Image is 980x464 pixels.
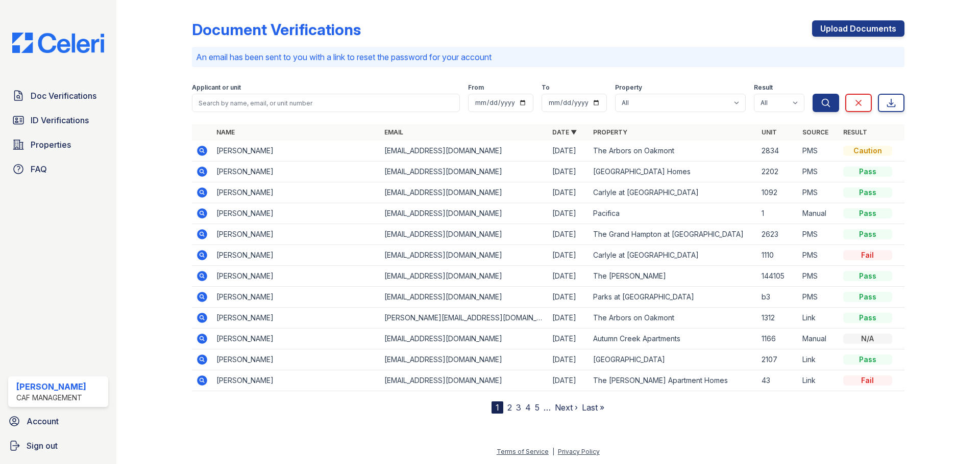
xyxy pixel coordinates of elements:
td: [DATE] [548,349,589,370]
a: Property [593,128,627,136]
td: [EMAIL_ADDRESS][DOMAIN_NAME] [380,224,548,245]
td: The Grand Hampton at [GEOGRAPHIC_DATA] [589,224,757,245]
td: PMS [798,287,839,308]
td: [EMAIL_ADDRESS][DOMAIN_NAME] [380,245,548,266]
td: Manual [798,203,839,224]
a: Source [802,128,828,136]
a: Terms of Service [497,448,549,455]
td: [EMAIL_ADDRESS][DOMAIN_NAME] [380,370,548,391]
label: To [542,84,550,92]
a: Sign out [4,435,112,456]
div: [PERSON_NAME] [16,380,86,393]
td: 2202 [757,161,798,182]
span: Properties [31,139,71,151]
a: 3 [516,402,521,413]
td: 1166 [757,329,798,349]
td: [EMAIL_ADDRESS][DOMAIN_NAME] [380,266,548,287]
td: [EMAIL_ADDRESS][DOMAIN_NAME] [380,349,548,370]
td: [EMAIL_ADDRESS][DOMAIN_NAME] [380,329,548,349]
td: [PERSON_NAME] [212,329,380,349]
label: Property [615,84,642,92]
td: PMS [798,182,839,203]
div: Fail [843,375,892,386]
td: [PERSON_NAME] [212,182,380,203]
td: [EMAIL_ADDRESS][DOMAIN_NAME] [380,203,548,224]
td: 2623 [757,224,798,245]
td: [PERSON_NAME] [212,224,380,245]
a: ID Verifications [8,110,108,130]
a: 4 [525,402,531,413]
td: [DATE] [548,245,589,266]
a: Upload Documents [812,20,904,37]
td: [DATE] [548,370,589,391]
a: FAQ [8,159,108,179]
td: [PERSON_NAME][EMAIL_ADDRESS][DOMAIN_NAME] [380,308,548,329]
td: [DATE] [548,203,589,224]
td: [DATE] [548,287,589,308]
td: 1 [757,203,798,224]
a: Next › [555,402,578,413]
td: [PERSON_NAME] [212,370,380,391]
td: b3 [757,287,798,308]
td: [GEOGRAPHIC_DATA] Homes [589,161,757,182]
div: 1 [492,401,503,414]
td: PMS [798,141,839,161]
td: PMS [798,224,839,245]
td: PMS [798,161,839,182]
div: Pass [843,292,892,302]
div: | [552,448,554,455]
input: Search by name, email, or unit number [192,94,460,112]
td: [PERSON_NAME] [212,308,380,329]
a: 2 [507,402,512,413]
td: [PERSON_NAME] [212,266,380,287]
td: 1312 [757,308,798,329]
td: [DATE] [548,224,589,245]
a: Result [843,128,867,136]
div: Document Verifications [192,20,361,39]
a: Account [4,411,112,431]
a: Privacy Policy [558,448,600,455]
a: Date ▼ [552,128,577,136]
div: Pass [843,167,892,177]
td: [GEOGRAPHIC_DATA] [589,349,757,370]
td: Link [798,308,839,329]
td: The [PERSON_NAME] [589,266,757,287]
div: N/A [843,334,892,344]
td: 1110 [757,245,798,266]
td: The [PERSON_NAME] Apartment Homes [589,370,757,391]
div: Pass [843,208,892,219]
label: Result [754,84,773,92]
td: [EMAIL_ADDRESS][DOMAIN_NAME] [380,182,548,203]
td: [DATE] [548,308,589,329]
td: [PERSON_NAME] [212,141,380,161]
td: [EMAIL_ADDRESS][DOMAIN_NAME] [380,161,548,182]
td: Autumn Creek Apartments [589,329,757,349]
td: 144105 [757,266,798,287]
td: Carlyle at [GEOGRAPHIC_DATA] [589,245,757,266]
td: The Arbors on Oakmont [589,308,757,329]
div: Pass [843,187,892,198]
p: An email has been sent to you with a link to reset the password for your account [196,51,900,63]
label: From [468,84,484,92]
a: Last » [582,402,604,413]
td: 43 [757,370,798,391]
td: [EMAIL_ADDRESS][DOMAIN_NAME] [380,141,548,161]
span: Doc Verifications [31,90,96,102]
span: ID Verifications [31,114,89,126]
td: Parks at [GEOGRAPHIC_DATA] [589,287,757,308]
td: [DATE] [548,182,589,203]
div: Pass [843,354,892,365]
td: [PERSON_NAME] [212,287,380,308]
div: Pass [843,313,892,323]
td: Manual [798,329,839,349]
td: [PERSON_NAME] [212,349,380,370]
div: Fail [843,250,892,260]
td: Pacifica [589,203,757,224]
span: Account [27,415,59,427]
a: Properties [8,134,108,155]
td: [PERSON_NAME] [212,245,380,266]
td: [PERSON_NAME] [212,203,380,224]
td: [EMAIL_ADDRESS][DOMAIN_NAME] [380,287,548,308]
td: Link [798,349,839,370]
